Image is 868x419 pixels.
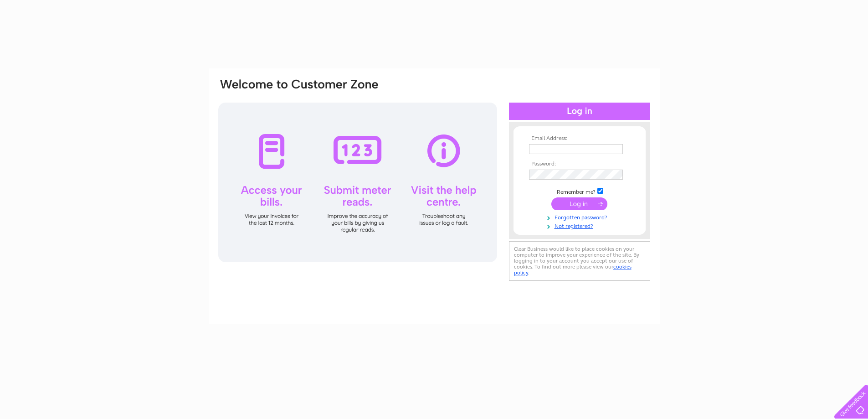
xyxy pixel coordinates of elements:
[551,197,607,210] input: Submit
[529,212,632,221] a: Forgotten password?
[527,186,632,196] td: Remember me?
[514,264,632,276] a: cookies policy
[529,221,632,230] a: Not registered?
[527,161,632,167] th: Password:
[509,241,650,281] div: Clear Business would like to place cookies on your computer to improve your experience of the sit...
[527,135,632,142] th: Email Address:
